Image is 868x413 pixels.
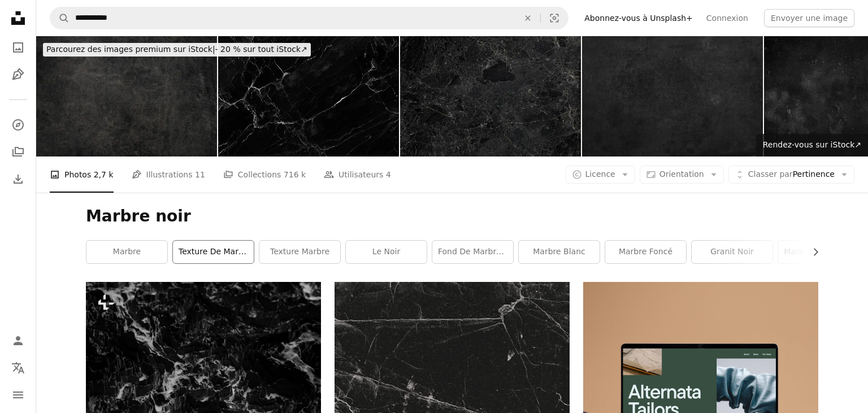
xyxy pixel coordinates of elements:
[86,342,321,353] a: une photo en noir et blanc de quelques rochers
[728,166,854,184] button: Classer parPertinence
[132,156,205,193] a: Illustrations 11
[259,241,340,263] a: texture marbre
[386,168,391,181] span: 4
[43,43,311,56] div: - 20 % sur tout iStock ↗
[748,169,835,180] span: Pertinence
[400,36,581,156] img: En granit
[748,169,793,179] span: Classer par
[195,168,205,181] span: 11
[36,36,217,156] img: Fond abstrait noir avec texture marbrée
[605,241,686,263] a: marbre foncé
[515,7,540,29] button: Effacer
[541,7,568,29] button: Recherche de visuels
[284,168,306,181] span: 716 k
[50,7,70,29] button: Rechercher sur Unsplash
[50,7,568,29] form: Rechercher des visuels sur tout le site
[805,241,818,263] button: faire défiler la liste vers la droite
[7,141,29,163] a: Collections
[432,241,513,263] a: fond de marbre noir
[218,36,399,156] img: noir naturel, motif de texture de marbre gris, fond de papier peint en marbre, carrelage mable., ...
[86,206,818,227] h1: Marbre noir
[7,329,29,352] a: Connexion / S’inscrire
[7,36,29,59] a: Photos
[7,357,29,379] button: Langue
[7,384,29,406] button: Menu
[659,169,704,179] span: Orientation
[585,169,615,179] span: Licence
[173,241,254,263] a: texture de marbre noir
[7,168,29,190] a: Historique de téléchargement
[36,36,318,63] a: Parcourez des images premium sur iStock|- 20 % sur tout iStock↗
[566,166,635,184] button: Licence
[86,282,321,413] img: une photo en noir et blanc de quelques rochers
[7,63,29,86] a: Illustrations
[578,9,700,27] a: Abonnez-vous à Unsplash+
[764,9,854,27] button: Envoyer une image
[346,241,427,263] a: le noir
[46,45,215,54] span: Parcourez des images premium sur iStock |
[7,114,29,136] a: Explorer
[640,166,724,184] button: Orientation
[519,241,600,263] a: marbre blanc
[7,7,29,32] a: Accueil — Unsplash
[324,156,391,193] a: Utilisateurs 4
[223,156,306,193] a: Collections 716 k
[86,241,167,263] a: marbre
[778,241,859,263] a: Marbre noir et or
[582,36,763,156] img: Fond noir Grunge
[763,140,861,149] span: Rendez-vous sur iStock ↗
[700,9,755,27] a: Connexion
[756,134,868,156] a: Rendez-vous sur iStock↗
[692,241,772,263] a: granit noir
